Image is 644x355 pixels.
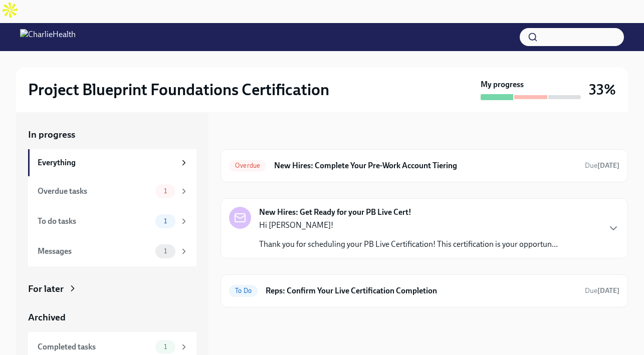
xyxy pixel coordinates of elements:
strong: [DATE] [597,161,619,170]
div: In progress [221,128,268,141]
span: Due [585,286,619,295]
a: In progress [28,128,196,141]
div: Overdue tasks [38,186,151,197]
span: To Do [229,287,258,294]
div: To do tasks [38,216,151,227]
a: Archived [28,311,196,324]
div: Everything [38,157,175,168]
span: September 8th, 2025 12:00 [585,161,619,170]
h3: 33% [589,81,616,99]
p: Thank you for scheduling your PB Live Certification! This certification is your opportun... [259,239,558,250]
img: CharlieHealth [20,29,76,45]
strong: My progress [481,79,524,90]
strong: New Hires: Get Ready for your PB Live Cert! [259,207,411,218]
span: 1 [158,343,173,350]
a: Messages1 [28,236,196,266]
span: Overdue [229,162,266,169]
span: 1 [158,187,173,195]
span: 1 [158,247,173,255]
a: To do tasks1 [28,206,196,236]
span: Due [585,161,619,170]
a: OverdueNew Hires: Complete Your Pre-Work Account TieringDue[DATE] [229,158,619,174]
a: For later [28,282,196,295]
strong: [DATE] [597,286,619,295]
h6: New Hires: Complete Your Pre-Work Account Tiering [274,160,577,171]
div: For later [28,282,64,295]
h6: Reps: Confirm Your Live Certification Completion [266,285,577,296]
span: October 2nd, 2025 12:00 [585,286,619,295]
div: Messages [38,246,151,257]
div: Completed tasks [38,341,151,352]
a: Everything [28,149,196,176]
p: Hi [PERSON_NAME]! [259,220,558,231]
h2: Project Blueprint Foundations Certification [28,80,329,100]
a: To DoReps: Confirm Your Live Certification CompletionDue[DATE] [229,283,619,299]
span: 1 [158,217,173,225]
a: Overdue tasks1 [28,176,196,206]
